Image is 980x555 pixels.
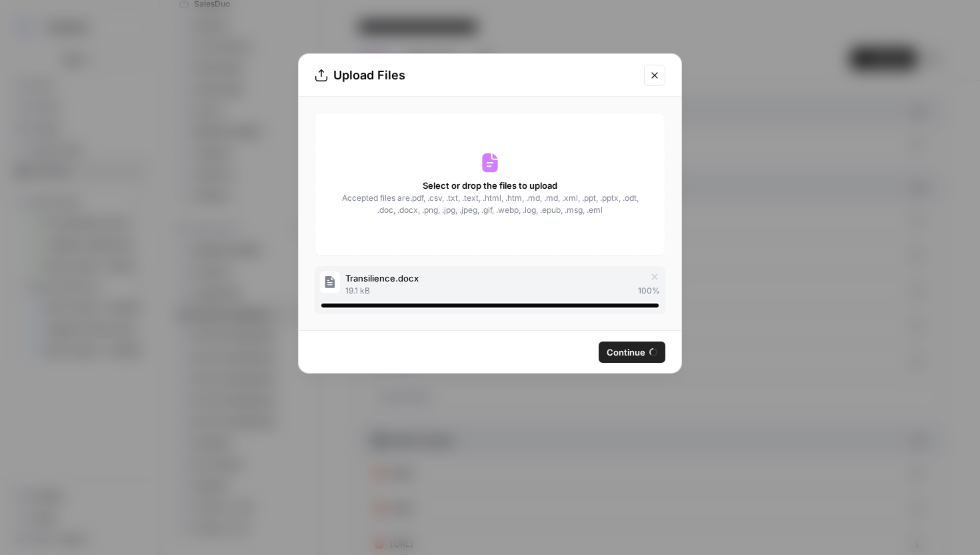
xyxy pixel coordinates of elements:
span: Continue [607,346,645,359]
button: Continue [599,342,665,363]
span: 100 % [638,285,660,297]
button: Close modal [644,65,665,86]
span: 19.1 kB [345,285,370,297]
div: Upload Files [315,66,636,85]
span: Select or drop the files to upload [423,179,557,192]
span: Transilience.docx [345,271,419,285]
span: Accepted files are .pdf, .csv, .txt, .text, .html, .htm, .md, .md, .xml, .ppt, .pptx, .odt, .doc,... [341,192,639,216]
